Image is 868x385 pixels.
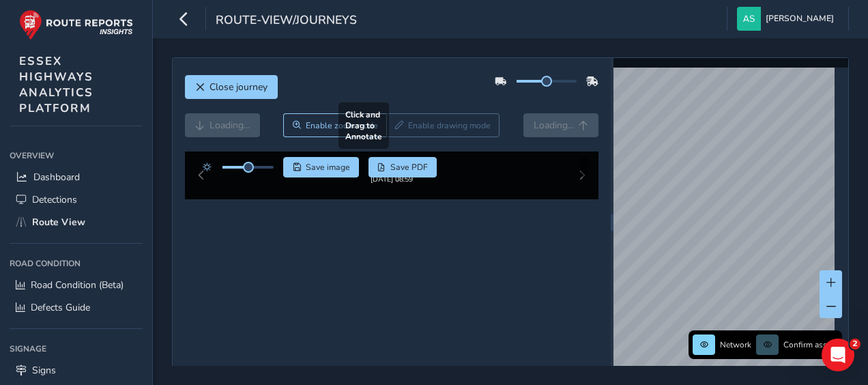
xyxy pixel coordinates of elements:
[10,359,143,382] a: Signs
[850,339,860,350] span: 2
[10,339,143,359] div: Signage
[32,364,56,377] span: Signs
[368,157,437,177] button: PDF
[185,75,278,99] button: Close journey
[10,145,143,166] div: Overview
[737,7,839,31] button: [PERSON_NAME]
[31,279,124,291] span: Road Condition (Beta)
[19,10,133,40] img: rr logo
[216,12,357,31] span: route-view/journeys
[10,166,143,188] a: Dashboard
[720,339,751,350] span: Network
[783,339,838,350] span: Confirm assets
[32,193,77,206] span: Detections
[283,157,359,177] button: Save
[10,188,143,211] a: Detections
[306,120,378,131] span: Enable zoom mode
[33,171,80,184] span: Dashboard
[209,81,267,94] span: Close journey
[19,53,93,116] span: ESSEX HIGHWAYS ANALYTICS PLATFORM
[350,172,433,185] img: Thumbnail frame
[10,211,143,233] a: Route View
[283,113,386,137] button: Zoom
[390,162,428,173] span: Save PDF
[822,339,854,371] iframe: Intercom live chat
[306,162,350,173] span: Save image
[350,185,433,195] div: [DATE] 08:59
[32,216,85,229] span: Route View
[10,274,143,296] a: Road Condition (Beta)
[31,301,90,314] span: Defects Guide
[737,7,761,31] img: diamond-layout
[10,253,143,274] div: Road Condition
[10,296,143,319] a: Defects Guide
[766,7,834,31] span: [PERSON_NAME]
